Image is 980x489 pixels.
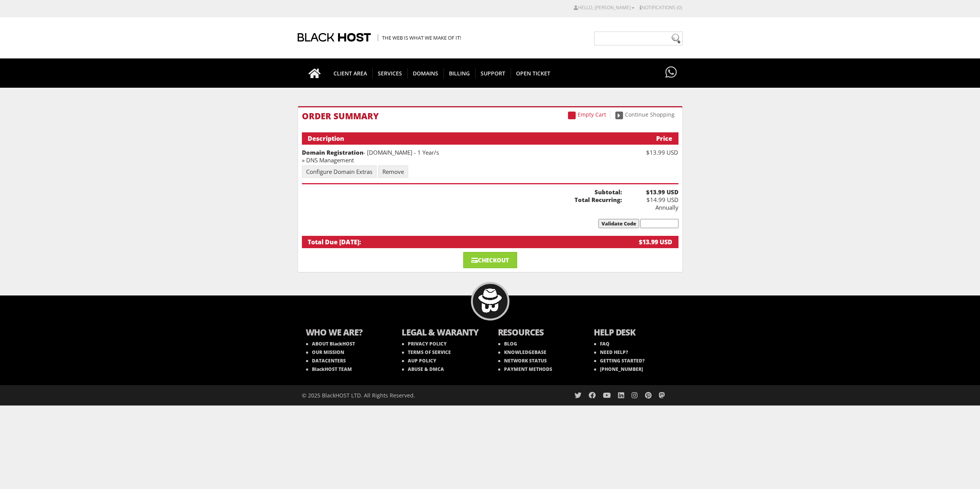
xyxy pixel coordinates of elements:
a: Open Ticket [511,58,556,88]
img: BlackHOST mascont, Blacky. [478,289,502,313]
a: ABOUT BlackHOST [306,340,355,347]
span: Billing [444,68,476,78]
input: Need help? [594,32,683,45]
a: Configure Domain Extras [302,165,377,178]
a: Checkout [463,252,517,268]
a: OUR MISSION [306,349,344,355]
a: NETWORK STATUS [498,357,547,364]
a: TERMS OF SERVICE [402,349,451,355]
a: Hello, [PERSON_NAME] [574,4,635,11]
a: Continue Shopping [611,110,678,119]
b: WHO WE ARE? [306,326,387,340]
a: Notifications (0) [640,4,682,11]
span: Support [475,68,511,78]
a: BLOG [498,340,517,347]
a: GETTING STARTED? [594,357,645,364]
span: Domains [407,68,444,78]
div: Total Due [DATE]: [308,238,618,246]
div: - [DOMAIN_NAME] - 1 Year/s » DNS Management [302,149,622,164]
a: BlackHOST TEAM [306,366,352,372]
div: $14.99 USD Annually [622,188,678,211]
b: Total Recurring: [302,196,622,204]
span: The Web is what we make of it! [378,34,461,41]
a: NEED HELP? [594,349,628,355]
h1: Order Summary [302,111,678,120]
b: $13.99 USD [622,188,678,196]
div: © 2025 BlackHOST LTD. All Rights Reserved. [302,385,486,406]
a: Go to homepage [301,58,328,88]
span: CLIENT AREA [328,68,373,78]
a: Domains [407,58,444,88]
a: KNOWLEDGEBASE [498,349,546,355]
strong: Domain Registration [302,149,364,156]
b: HELP DESK [594,326,675,340]
div: Price [618,134,672,143]
a: PRIVACY POLICY [402,340,447,347]
a: CLIENT AREA [328,58,373,88]
a: PAYMENT METHODS [498,366,552,372]
a: Billing [444,58,476,88]
b: Subtotal: [302,188,622,196]
a: Remove [378,165,408,178]
b: RESOURCES [498,326,579,340]
input: Validate Code [598,219,639,228]
a: SERVICES [372,58,408,88]
div: Description [308,134,618,143]
a: DATACENTERS [306,357,346,364]
a: Have questions? [663,58,679,87]
a: Empty Cart [564,110,610,119]
a: AUP POLICY [402,357,436,364]
span: Open Ticket [511,68,556,78]
b: LEGAL & WARANTY [402,326,482,340]
a: Support [475,58,511,88]
a: FAQ [594,340,610,347]
a: [PHONE_NUMBER] [594,366,643,372]
div: $13.99 USD [622,149,678,156]
a: ABUSE & DMCA [402,366,444,372]
div: $13.99 USD [618,238,672,246]
span: SERVICES [372,68,408,78]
